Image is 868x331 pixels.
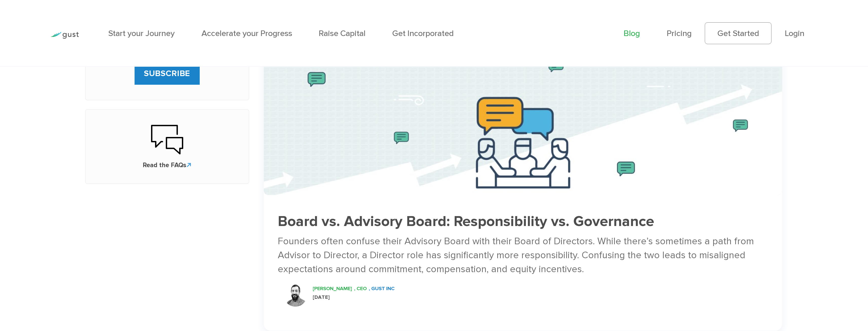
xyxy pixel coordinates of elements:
[135,62,200,84] input: SUBSCRIBE
[278,234,768,276] div: Founders often confuse their Advisory Board with their Board of Directors. While there’s sometime...
[369,286,395,292] span: , Gust INC
[624,28,640,38] a: Blog
[319,28,365,38] a: Raise Capital
[392,28,454,38] a: Get Incorporated
[95,161,240,170] span: Read the FAQs
[264,39,782,195] img: Best Practices for a Successful Startup Advisory Board
[201,28,292,38] a: Accelerate your Progress
[667,28,692,38] a: Pricing
[108,28,175,38] a: Start your Journey
[313,294,330,300] span: [DATE]
[264,39,782,316] a: Best Practices for a Successful Startup Advisory Board Board vs. Advisory Board: Responsibility v...
[705,22,771,44] a: Get Started
[313,286,352,292] span: [PERSON_NAME]
[95,124,240,170] a: Read the FAQs
[284,284,307,307] img: Peter Swan
[354,286,367,292] span: , CEO
[278,214,768,230] h3: Board vs. Advisory Board: Responsibility vs. Governance
[50,32,79,39] img: Gust Logo
[785,28,804,38] a: Login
